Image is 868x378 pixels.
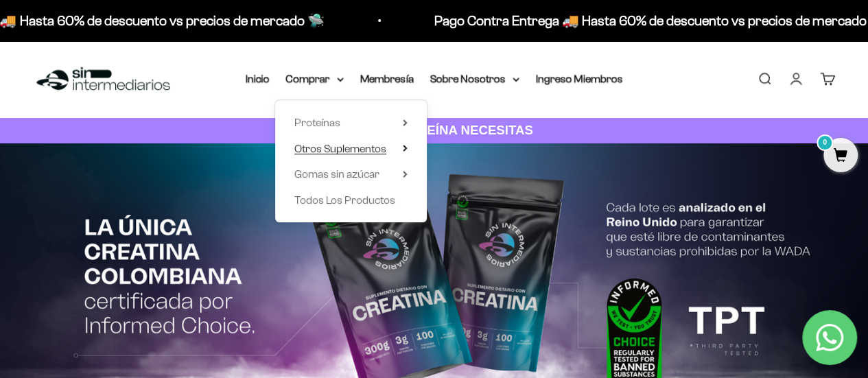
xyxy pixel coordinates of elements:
span: Todos Los Productos [294,194,395,206]
a: Todos Los Productos [294,191,408,209]
a: 0 [823,149,858,164]
strong: CUANTA PROTEÍNA NECESITAS [335,123,533,137]
summary: Gomas sin azúcar [294,165,408,183]
summary: Comprar [286,70,344,88]
mark: 0 [817,134,833,151]
a: Inicio [246,73,270,84]
span: Gomas sin azúcar [294,168,379,180]
summary: Proteínas [294,114,408,132]
a: Ingreso Miembros [536,73,623,84]
a: Membresía [360,73,414,84]
span: Proteínas [294,117,340,128]
span: Otros Suplementos [294,143,386,154]
summary: Sobre Nosotros [430,70,519,88]
summary: Otros Suplementos [294,140,408,158]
